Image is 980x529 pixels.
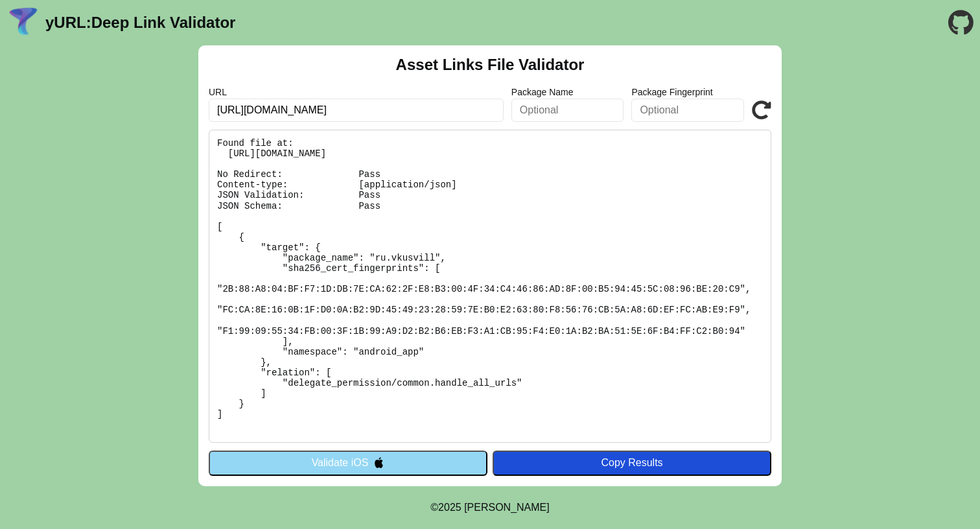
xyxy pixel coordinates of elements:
input: Required [209,99,504,122]
label: Package Name [511,87,624,97]
img: yURL Logo [6,6,40,40]
label: URL [209,87,504,97]
input: Optional [511,99,624,122]
span: 2025 [438,502,461,513]
a: Michael Ibragimchayev's Personal Site [464,502,550,513]
footer: © [430,486,549,529]
button: Copy Results [493,451,771,475]
h2: Asset Links File Validator [396,56,585,74]
div: Copy Results [499,457,765,469]
pre: Found file at: [URL][DOMAIN_NAME] No Redirect: Pass Content-type: [application/json] JSON Validat... [209,130,771,443]
label: Package Fingerprint [631,87,744,97]
button: Validate iOS [209,451,487,475]
a: yURL:Deep Link Validator [45,14,235,32]
input: Optional [631,99,744,122]
img: appleIcon.svg [373,457,384,468]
